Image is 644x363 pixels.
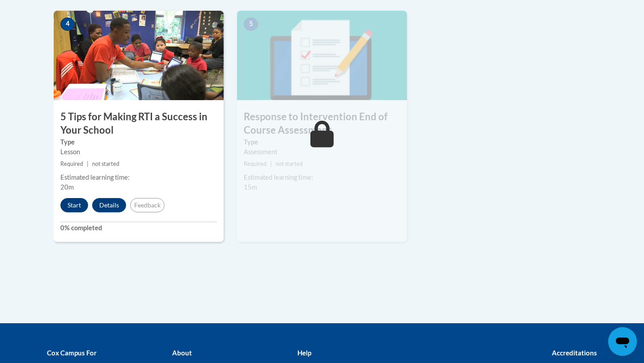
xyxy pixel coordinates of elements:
button: Details [92,198,126,212]
b: Help [297,349,311,357]
img: Course Image [237,11,407,100]
label: Type [244,137,400,147]
img: Course Image [54,11,224,100]
b: Cox Campus For [47,349,97,357]
b: Accreditations [552,349,597,357]
span: 20m [60,183,74,191]
h3: Response to Intervention End of Course Assessment [237,110,407,138]
iframe: Button to launch messaging window [608,327,637,356]
span: 5 [244,17,258,31]
label: 0% completed [60,223,217,233]
button: Feedback [130,198,165,212]
span: 15m [244,183,257,191]
h3: 5 Tips for Making RTI a Success in Your School [54,110,224,138]
span: 4 [60,17,75,31]
div: Estimated learning time: [244,173,400,182]
span: | [270,160,272,167]
span: not started [92,160,119,167]
div: Estimated learning time: [60,173,217,182]
div: Assessment [244,147,400,157]
label: Type [60,137,217,147]
div: Lesson [60,147,217,157]
span: | [87,160,89,167]
b: About [172,349,192,357]
span: Required [60,160,83,167]
button: Start [60,198,88,212]
span: Required [244,160,267,167]
span: not started [275,160,303,167]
